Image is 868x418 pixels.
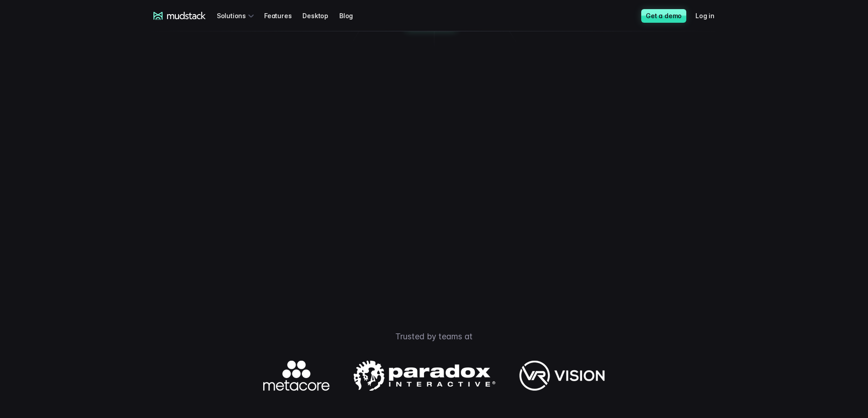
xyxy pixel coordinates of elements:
p: Trusted by teams at [115,330,753,342]
span: Work with outsourced artists? [10,165,106,172]
a: Get a demo [641,9,686,23]
a: mudstack logo [153,12,206,20]
input: Work with outsourced artists? [2,165,8,171]
span: Job title [152,38,177,45]
div: Solutions [217,7,257,24]
span: Art team size [152,75,194,83]
a: Blog [339,7,364,24]
a: Log in [695,7,725,24]
a: Features [264,7,302,24]
span: Last name [152,0,186,8]
img: Logos of companies using mudstack. [263,361,605,391]
a: Desktop [302,7,339,24]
